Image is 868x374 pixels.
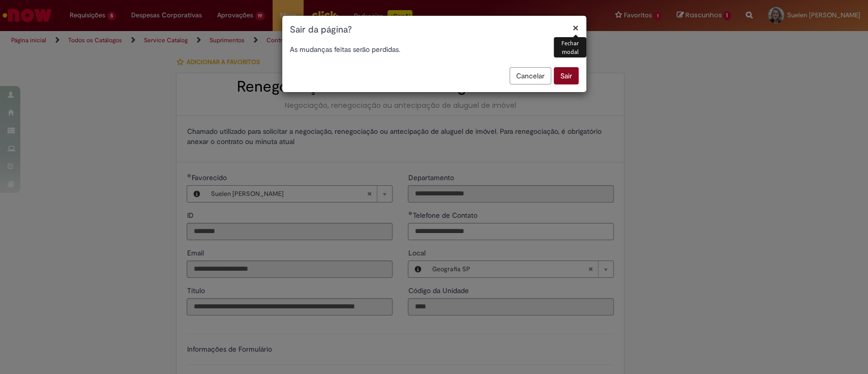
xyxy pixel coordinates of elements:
h1: Sair da página? [290,23,579,37]
button: Sair [554,67,579,84]
button: Cancelar [510,67,551,84]
button: Fechar modal [573,22,579,33]
p: As mudanças feitas serão perdidas. [290,44,579,54]
div: Fechar modal [554,37,586,57]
